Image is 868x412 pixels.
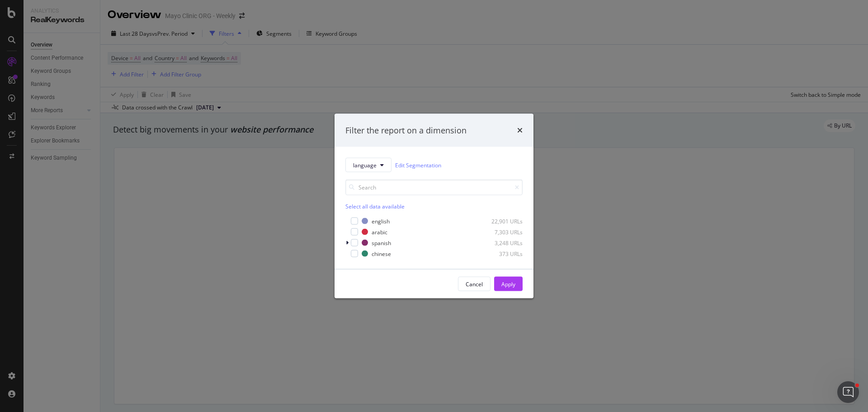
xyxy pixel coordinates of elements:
div: chinese [372,250,391,257]
div: 373 URLs [478,250,523,257]
div: Apply [501,280,515,288]
div: Select all data available [345,203,523,210]
button: Cancel [458,277,491,291]
div: 3,248 URLs [478,239,523,246]
span: language [353,161,377,169]
div: modal [335,114,533,298]
div: 7,303 URLs [478,228,523,236]
div: spanish [372,239,391,246]
iframe: Intercom live chat [837,381,859,403]
button: language [345,158,392,172]
div: english [372,217,390,225]
div: times [517,124,523,136]
button: Apply [494,277,523,291]
a: Edit Segmentation [395,160,441,170]
div: arabic [372,228,387,236]
div: Cancel [466,280,483,288]
div: Filter the report on a dimension [345,124,467,136]
div: 22,901 URLs [478,217,523,225]
input: Search [345,180,523,195]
